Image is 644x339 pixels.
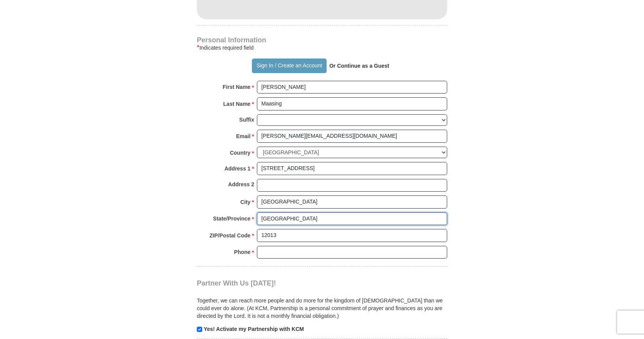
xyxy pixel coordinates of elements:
[234,247,251,257] strong: Phone
[228,179,254,190] strong: Address 2
[230,147,251,158] strong: Country
[204,326,304,332] strong: Yes! Activate my Partnership with KCM
[223,99,251,109] strong: Last Name
[240,197,250,207] strong: City
[197,43,447,52] div: Indicates required field
[197,279,276,287] span: Partner With Us [DATE]!
[197,37,447,43] h4: Personal Information
[329,63,389,69] strong: Or Continue as a Guest
[213,213,250,224] strong: State/Province
[223,82,250,92] strong: First Name
[197,297,447,320] p: Together, we can reach more people and do more for the kingdom of [DEMOGRAPHIC_DATA] than we coul...
[210,230,251,241] strong: ZIP/Postal Code
[239,114,254,125] strong: Suffix
[236,131,250,142] strong: Email
[252,58,326,73] button: Sign In / Create an Account
[225,163,251,174] strong: Address 1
